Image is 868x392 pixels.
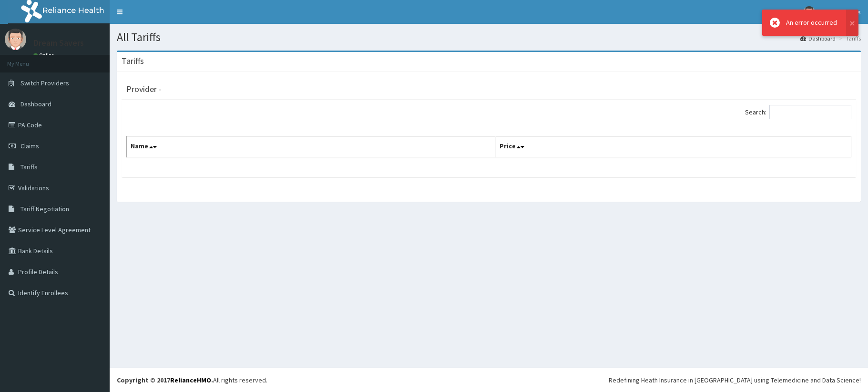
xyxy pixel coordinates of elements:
input: Search: [769,105,851,119]
h3: Provider - [126,85,162,93]
footer: All rights reserved. [110,368,868,392]
span: Switch Providers [20,79,69,87]
span: Tariffs [20,163,38,171]
h1: All Tariffs [117,31,861,43]
span: Dream Savers [821,8,861,16]
span: Dashboard [20,100,51,108]
span: Claims [20,142,39,150]
label: Search: [745,105,851,119]
div: An error occurred [786,18,837,28]
div: Redefining Heath Insurance in [GEOGRAPHIC_DATA] using Telemedicine and Data Science! [609,375,861,385]
a: RelianceHMO [170,376,211,384]
li: Tariffs [837,34,861,42]
th: Name [127,136,496,158]
a: Online [33,52,56,59]
p: Dream Savers [33,39,84,47]
strong: Copyright © 2017 . [117,376,213,384]
img: User Image [5,29,26,50]
h3: Tariffs [122,57,144,65]
img: User Image [803,6,815,18]
th: Price [495,136,851,158]
span: Tariff Negotiation [20,205,69,213]
a: Dashboard [800,34,836,42]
